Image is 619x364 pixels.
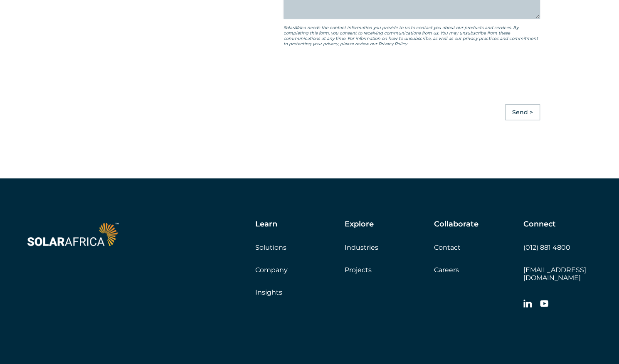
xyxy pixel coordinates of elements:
a: [EMAIL_ADDRESS][DOMAIN_NAME] [523,266,586,282]
p: SolarAfrica needs the contact information you provide to us to contact you about our products and... [284,25,540,47]
a: Solutions [255,243,286,251]
a: Careers [434,266,459,274]
a: Company [255,266,288,274]
a: Projects [345,266,372,274]
h5: Collaborate [434,220,478,229]
a: Industries [345,243,378,251]
h5: Learn [255,220,277,229]
a: Insights [255,288,282,296]
a: (012) 881 4800 [523,243,570,251]
h5: Explore [345,220,374,229]
input: Send > [505,104,540,120]
iframe: reCAPTCHA [284,58,410,90]
a: Contact [434,243,461,251]
h5: Connect [523,220,556,229]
